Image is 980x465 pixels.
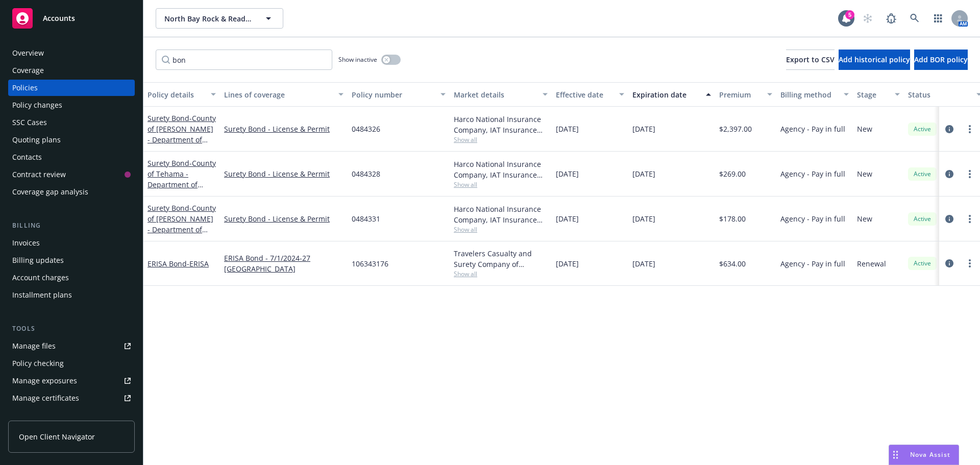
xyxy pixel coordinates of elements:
div: Billing method [780,89,838,100]
div: Manage exposures [12,373,77,389]
a: Switch app [928,8,948,29]
span: New [857,168,872,179]
a: Policies [8,80,135,96]
div: Contract review [12,166,66,183]
div: Manage claims [12,407,64,424]
div: Status [908,89,970,100]
span: - ERISA [187,259,209,268]
a: more [964,213,976,225]
div: Harco National Insurance Company, IAT Insurance Group [454,114,548,135]
a: circleInformation [943,213,955,225]
button: Policy details [143,82,220,107]
button: Expiration date [628,82,715,107]
a: Installment plans [8,287,135,303]
span: $634.00 [719,258,746,269]
div: Market details [454,89,536,100]
span: Agency - Pay in full [780,213,845,224]
div: 5 [845,10,854,19]
span: Add BOR policy [914,55,968,64]
button: Market details [450,82,552,107]
button: Policy number [348,82,450,107]
span: 0484331 [352,213,380,224]
div: Policy number [352,89,434,100]
span: Nova Assist [910,450,950,459]
a: Manage certificates [8,390,135,406]
span: $2,397.00 [719,124,752,134]
a: more [964,123,976,135]
span: Active [912,214,933,224]
button: Premium [715,82,776,107]
a: Surety Bond [148,113,216,198]
a: circleInformation [943,168,955,180]
div: Coverage [12,62,44,79]
a: Manage exposures [8,373,135,389]
div: Lines of coverage [224,89,332,100]
span: Export to CSV [786,55,835,64]
span: 0484326 [352,124,380,134]
div: Manage certificates [12,390,79,406]
div: Policy details [148,89,205,100]
a: Manage claims [8,407,135,424]
div: Drag to move [889,445,902,464]
span: Show all [454,180,548,189]
span: Show inactive [338,55,377,64]
div: Account charges [12,270,69,286]
div: Quoting plans [12,132,61,148]
span: New [857,213,872,224]
span: [DATE] [556,213,579,224]
span: Agency - Pay in full [780,168,845,179]
a: ERISA Bond - 7/1/2024-27 [GEOGRAPHIC_DATA] [224,253,344,274]
a: Overview [8,45,135,61]
a: more [964,257,976,270]
a: Account charges [8,270,135,286]
span: [DATE] [632,258,655,269]
a: Surety Bond [148,158,216,222]
div: Stage [857,89,889,100]
div: Billing [8,221,135,231]
button: Add BOR policy [914,50,968,70]
span: Add historical policy [839,55,910,64]
a: Surety Bond - License & Permit [224,213,344,224]
span: [DATE] [556,168,579,179]
button: Nova Assist [889,445,959,465]
a: Contacts [8,149,135,165]
a: circleInformation [943,257,955,270]
button: Billing method [776,82,853,107]
span: [DATE] [632,168,655,179]
div: Travelers Casualty and Surety Company of America, Travelers Insurance [454,248,548,270]
span: Active [912,125,933,134]
a: Coverage gap analysis [8,184,135,200]
div: Coverage gap analysis [12,184,88,200]
div: Harco National Insurance Company, IAT Insurance Group [454,159,548,180]
div: Contacts [12,149,42,165]
span: [DATE] [556,124,579,134]
span: Agency - Pay in full [780,258,845,269]
span: 0484328 [352,168,380,179]
div: SSC Cases [12,114,47,131]
div: Installment plans [12,287,72,303]
button: Add historical policy [839,50,910,70]
a: Billing updates [8,252,135,268]
a: Invoices [8,235,135,251]
button: Export to CSV [786,50,835,70]
button: North Bay Rock & Ready-Mix, Inc. [156,8,283,29]
div: Expiration date [632,89,700,100]
span: [DATE] [632,124,655,134]
div: Tools [8,324,135,334]
a: Accounts [8,4,135,33]
span: Renewal [857,258,886,269]
a: Surety Bond - License & Permit [224,124,344,134]
a: Surety Bond - License & Permit [224,168,344,179]
a: Policy checking [8,355,135,372]
div: Manage files [12,338,56,354]
span: Agency - Pay in full [780,124,845,134]
div: Invoices [12,235,40,251]
a: Contract review [8,166,135,183]
span: Active [912,169,933,179]
a: Search [904,8,925,29]
span: Show all [454,225,548,234]
span: Accounts [43,14,75,22]
span: New [857,124,872,134]
a: more [964,168,976,180]
a: Report a Bug [881,8,901,29]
